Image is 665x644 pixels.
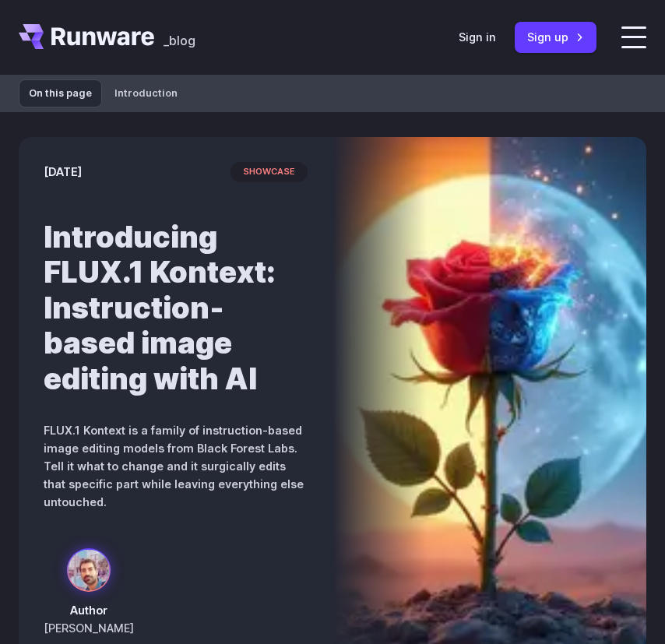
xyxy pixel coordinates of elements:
span: showcase [230,162,308,182]
a: Surreal rose in a desert landscape, split between day and night with the sun and moon aligned beh... [44,548,134,637]
span: Introduction [114,86,196,101]
a: Sign in [459,28,496,46]
a: Sign up [515,22,596,52]
p: FLUX.1 Kontext is a family of instruction-based image editing models from Black Forest Labs. Tell... [44,421,308,511]
time: [DATE] [44,163,82,181]
a: Go to / [19,24,154,49]
a: _blog [164,24,195,49]
span: On this page [19,79,102,107]
span: [PERSON_NAME] [44,619,134,637]
span: _blog [164,34,195,47]
h1: Introducing FLUX.1 Kontext: Instruction-based image editing with AI [44,220,308,396]
span: Author [44,601,134,619]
